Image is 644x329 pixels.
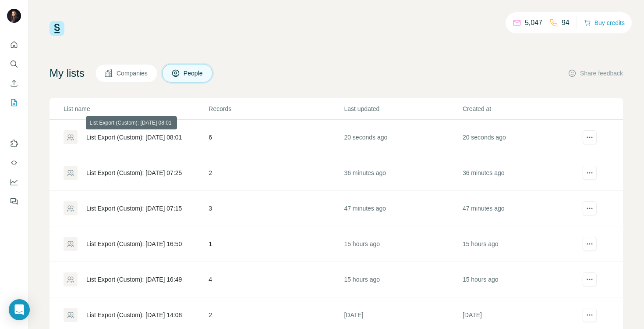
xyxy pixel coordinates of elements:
[463,104,580,113] p: Created at
[86,168,182,177] div: List Export (Custom): [DATE] 07:25
[208,191,343,226] td: 3
[525,18,542,28] p: 5,047
[86,240,182,248] div: List Export (Custom): [DATE] 16:50
[583,201,597,215] button: actions
[64,104,208,113] p: List name
[562,18,570,28] p: 94
[117,69,149,78] span: Companies
[208,226,343,262] td: 1
[7,155,21,171] button: Use Surfe API
[462,226,580,262] td: 15 hours ago
[583,272,597,286] button: actions
[50,66,85,80] h4: My lists
[583,237,597,251] button: actions
[9,299,30,320] div: Open Intercom Messenger
[7,136,21,151] button: Use Surfe on LinkedIn
[208,120,343,155] td: 6
[7,193,21,209] button: Feedback
[583,130,597,144] button: actions
[343,155,462,191] td: 36 minutes ago
[343,191,462,226] td: 47 minutes ago
[462,191,580,226] td: 47 minutes ago
[7,9,21,23] img: Avatar
[7,174,21,190] button: Dashboard
[7,75,21,91] button: Enrich CSV
[583,308,597,322] button: actions
[208,155,343,191] td: 2
[7,56,21,72] button: Search
[462,262,580,297] td: 15 hours ago
[7,37,21,53] button: Quick start
[86,204,182,213] div: List Export (Custom): [DATE] 07:15
[86,311,182,319] div: List Export (Custom): [DATE] 14:08
[462,155,580,191] td: 36 minutes ago
[86,275,182,284] div: List Export (Custom): [DATE] 16:49
[7,95,21,111] button: My lists
[208,262,343,297] td: 4
[568,69,623,78] button: Share feedback
[209,104,343,113] p: Records
[343,262,462,297] td: 15 hours ago
[50,21,64,36] img: Surfe Logo
[343,120,462,155] td: 20 seconds ago
[462,120,580,155] td: 20 seconds ago
[184,69,204,78] span: People
[584,17,625,29] button: Buy credits
[86,133,182,142] div: List Export (Custom): [DATE] 08:01
[344,104,461,113] p: Last updated
[583,166,597,180] button: actions
[343,226,462,262] td: 15 hours ago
